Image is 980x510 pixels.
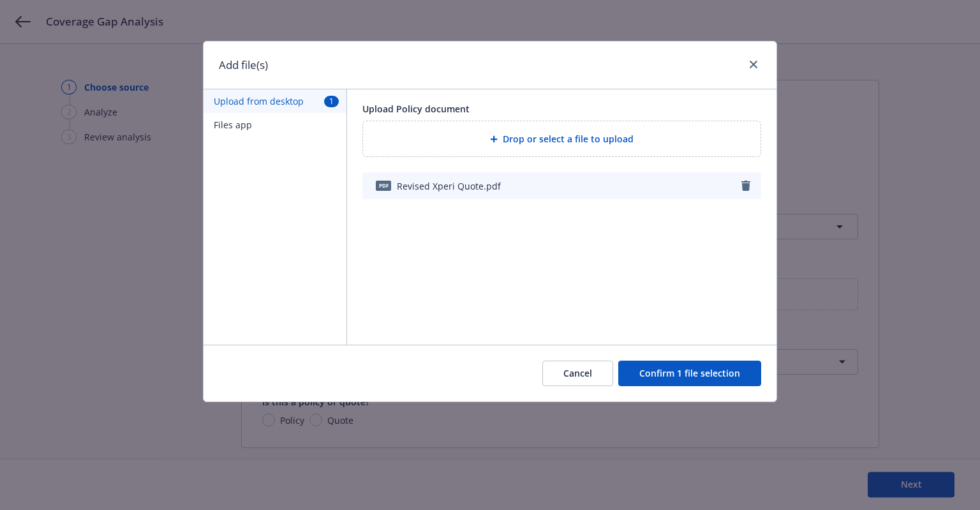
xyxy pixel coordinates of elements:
div: Drop or select a file to upload [362,121,761,157]
a: close [746,57,761,72]
button: Upload from desktop1 [204,89,346,113]
h1: Add file(s) [219,57,268,73]
span: Drop or select a file to upload [503,132,634,146]
div: Upload Policy document [362,102,761,116]
span: pdf [376,181,391,190]
span: 1 [324,96,339,107]
button: Files app [204,113,346,137]
button: Confirm 1 file selection [618,361,761,386]
span: Revised Xperi Quote.pdf [397,179,501,193]
button: Cancel [542,361,613,386]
